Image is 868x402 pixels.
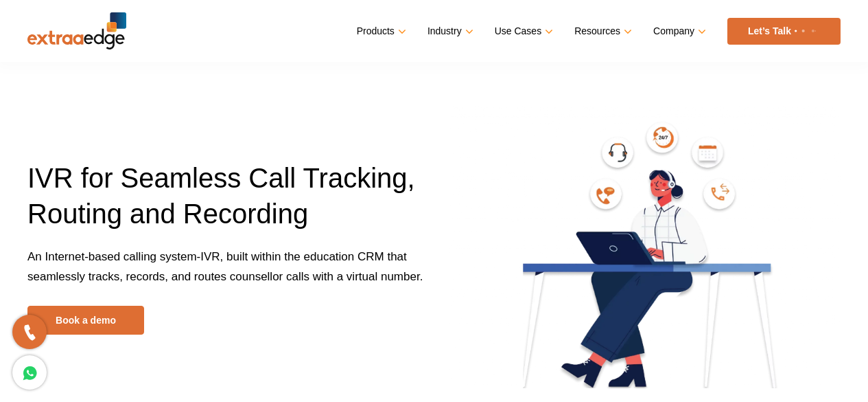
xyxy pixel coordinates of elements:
[357,21,403,41] a: Products
[449,107,841,388] img: ivr-banner-image-2
[495,21,550,41] a: Use Cases
[27,306,144,335] a: Book a demo
[653,21,703,41] a: Company
[427,21,471,41] a: Industry
[727,18,841,45] a: Let’s Talk
[27,163,415,229] span: IVR for Seamless Call Tracking, Routing and Recording
[27,250,423,283] span: An Internet-based calling system-IVR, built within the education CRM that seamlessly tracks, reco...
[574,21,629,41] a: Resources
